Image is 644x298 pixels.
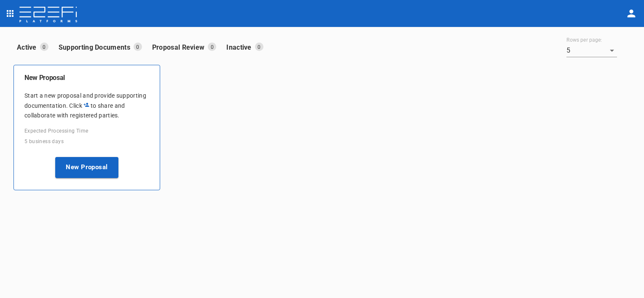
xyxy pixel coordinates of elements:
p: 0 [255,43,263,51]
div: 5 [566,44,617,57]
p: Start a new proposal and provide supporting documentation. Click to share and collaborate with re... [24,91,149,120]
p: 0 [40,43,48,51]
h6: New Proposal [24,74,149,82]
p: 0 [134,43,142,51]
p: Active [17,43,40,52]
button: New Proposal [55,157,118,178]
p: 0 [208,43,216,51]
span: Expected Processing Time 5 business days [24,128,89,144]
p: Proposal Review [152,43,208,52]
label: Rows per page: [566,37,602,44]
p: Supporting Documents [59,43,134,52]
p: Inactive [226,43,255,52]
